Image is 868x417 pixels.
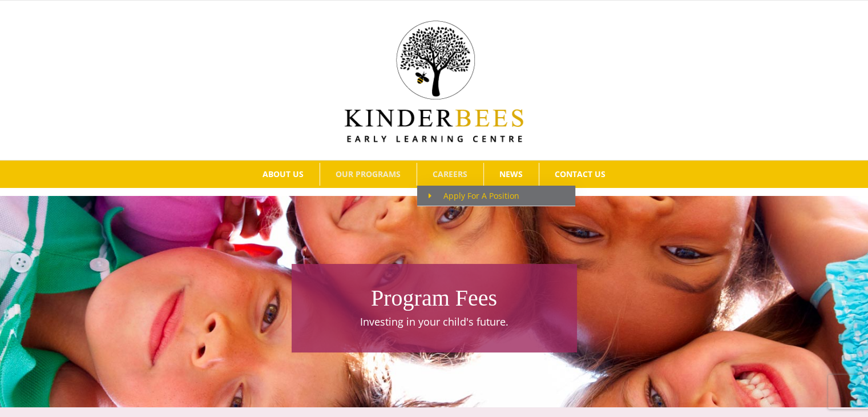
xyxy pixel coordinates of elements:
span: ABOUT US [263,170,304,178]
span: Apply For A Position [429,190,519,201]
h1: Program Fees [297,282,571,314]
a: CAREERS [417,163,483,186]
nav: Main Menu [17,161,851,188]
img: Kinder Bees Logo [345,21,523,142]
span: CONTACT US [555,170,605,178]
p: Investing in your child's future. [297,314,571,330]
a: ABOUT US [247,163,320,186]
a: OUR PROGRAMS [320,163,417,186]
span: OUR PROGRAMS [336,170,401,178]
a: NEWS [484,163,539,186]
span: CAREERS [433,170,467,178]
a: CONTACT US [539,163,621,186]
a: Apply For A Position [417,186,575,206]
span: NEWS [499,170,523,178]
